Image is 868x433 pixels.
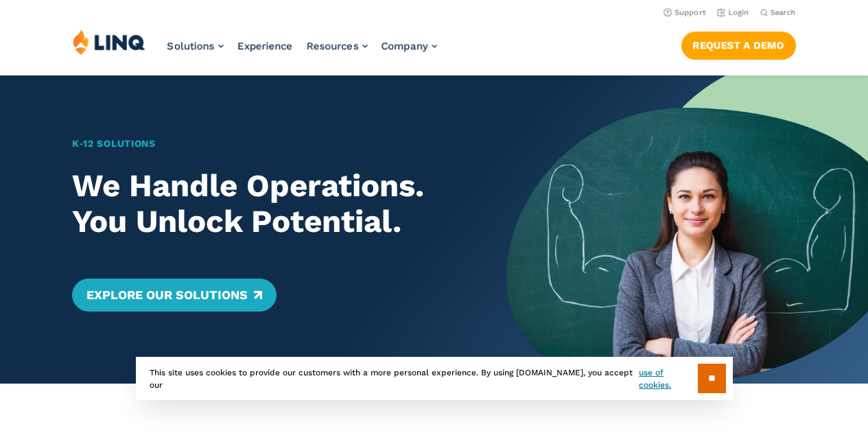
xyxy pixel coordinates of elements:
[717,8,749,17] a: Login
[664,8,706,17] a: Support
[73,29,145,55] img: LINQ | K‑12 Software
[382,40,437,52] a: Company
[760,8,796,18] button: Open Search Bar
[307,40,368,52] a: Resources
[307,40,359,52] span: Resources
[506,75,868,384] img: Home Banner
[237,40,293,52] a: Experience
[167,29,437,74] nav: Primary Navigation
[167,40,224,52] a: Solutions
[136,357,733,400] div: This site uses cookies to provide our customers with a more personal experience. By using [DOMAIN...
[681,29,796,59] nav: Button Navigation
[382,40,428,52] span: Company
[72,279,276,312] a: Explore Our Solutions
[639,366,697,391] a: use of cookies.
[72,137,471,151] h1: K‑12 Solutions
[771,8,796,17] span: Search
[72,168,471,240] h2: We Handle Operations. You Unlock Potential.
[167,40,215,52] span: Solutions
[681,32,796,59] a: Request a Demo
